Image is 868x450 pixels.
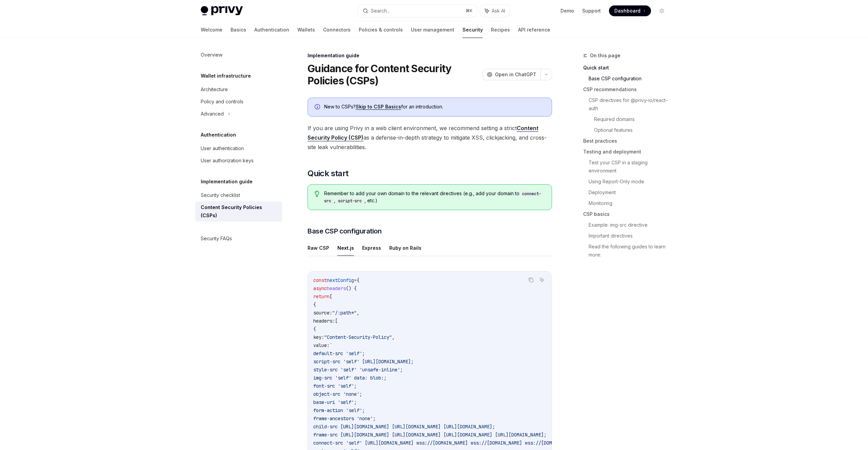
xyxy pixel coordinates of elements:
span: async [313,285,327,291]
button: Raw CSP [308,240,329,256]
a: Using Report-Only mode [589,176,673,187]
a: User authorization keys [195,155,282,167]
code: connect-src [324,190,541,204]
span: child-src [URL][DOMAIN_NAME] [URL][DOMAIN_NAME] [URL][DOMAIN_NAME]; [313,424,495,430]
span: { [313,302,316,308]
span: On this page [590,52,620,60]
span: font-src 'self'; [313,383,357,389]
span: connect-src 'self' [URL][DOMAIN_NAME] wss://[DOMAIN_NAME] wss://[DOMAIN_NAME] wss://[DOMAIN_NAME]... [313,440,696,446]
div: User authentication [201,144,244,152]
button: Copy the contents from the code block [527,275,535,284]
span: Open in ChatGPT [495,71,536,78]
span: headers: [313,318,335,324]
h5: Implementation guide [201,178,253,186]
button: Ask AI [480,5,510,17]
a: Policies & controls [359,22,403,38]
a: Base CSP configuration [589,73,673,84]
a: Wallets [297,22,315,38]
button: Toggle dark mode [656,5,667,16]
span: { [357,277,359,283]
div: New to CSPs? for an introduction. [324,103,545,111]
span: If you are using Privy in a web client environment, we recommend setting a strict as a defense-in... [308,123,552,152]
h5: Authentication [201,131,236,139]
a: Important directives [589,230,673,241]
div: Content Security Policies (CSPs) [201,203,278,220]
a: Read the following guides to learn more: [589,241,673,260]
a: Best practices [583,136,673,146]
span: Remember to add your own domain to the relevant directives (e.g., add your domain to , , etc.) [324,190,545,204]
a: Policy and controls [195,96,282,108]
h1: Guidance for Content Security Policies (CSPs) [308,62,480,87]
span: Dashboard [614,7,640,14]
a: Security checklist [195,189,282,201]
span: [ [330,293,332,300]
a: Quick start [583,62,673,73]
a: CSP directives for @privy-io/react-auth [589,95,673,114]
div: Advanced [201,110,224,118]
span: ` [330,342,332,348]
span: = [354,277,357,283]
a: Security FAQs [195,232,282,245]
span: key: [313,334,324,340]
code: script-src [335,198,364,204]
svg: Info [315,104,321,111]
span: () { [346,285,357,291]
span: ⌘ K [466,8,473,14]
span: base-uri 'self'; [313,399,357,405]
div: Architecture [201,85,228,94]
button: Ask AI [537,275,546,284]
a: Testing and deployment [583,146,673,157]
div: Policy and controls [201,98,243,106]
a: CSP recommendations [583,84,673,95]
span: return [313,293,330,300]
a: Connectors [323,22,351,38]
span: frame-ancestors 'none'; [313,415,376,422]
a: Demo [560,7,574,14]
button: Search...⌘K [358,5,477,17]
a: Content Security Policies (CSPs) [195,201,282,222]
span: default-src 'self'; [313,350,365,356]
button: Express [362,240,381,256]
a: Skip to CSP Basics [356,104,401,110]
a: Monitoring [589,198,673,209]
a: API reference [518,22,550,38]
button: Next.js [337,240,354,256]
span: style-src 'self' 'unsafe-inline'; [313,367,403,373]
a: Support [582,7,601,14]
span: source: [313,310,332,316]
a: Authentication [254,22,289,38]
span: { [313,326,316,332]
a: Overview [195,49,282,61]
a: Example: img-src directive [589,220,673,230]
a: User authentication [195,142,282,155]
button: Ruby on Rails [389,240,421,256]
div: Security checklist [201,191,240,199]
a: Architecture [195,83,282,96]
span: Quick start [308,168,348,179]
span: Ask AI [492,7,505,14]
div: Security FAQs [201,234,232,243]
span: "/:path*" [332,310,357,316]
svg: Tip [315,191,319,197]
a: Welcome [201,22,222,38]
span: [ [335,318,338,324]
a: Recipes [491,22,510,38]
span: script-src 'self' [URL][DOMAIN_NAME]; [313,359,414,365]
h5: Wallet infrastructure [201,72,251,80]
span: , [357,310,359,316]
span: const [313,277,327,283]
span: form-action 'self'; [313,407,365,413]
span: Base CSP configuration [308,226,381,236]
span: nextConfig [327,277,354,283]
a: Deployment [589,187,673,198]
a: User management [411,22,454,38]
span: img-src 'self' data: blob:; [313,375,387,381]
span: value: [313,342,330,348]
img: light logo [201,6,243,16]
a: Dashboard [609,5,651,16]
button: Open in ChatGPT [482,69,540,80]
span: frame-src [URL][DOMAIN_NAME] [URL][DOMAIN_NAME] [URL][DOMAIN_NAME] [URL][DOMAIN_NAME]; [313,432,547,438]
div: Implementation guide [308,52,552,59]
a: Required domains [594,114,673,125]
div: User authorization keys [201,157,254,165]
